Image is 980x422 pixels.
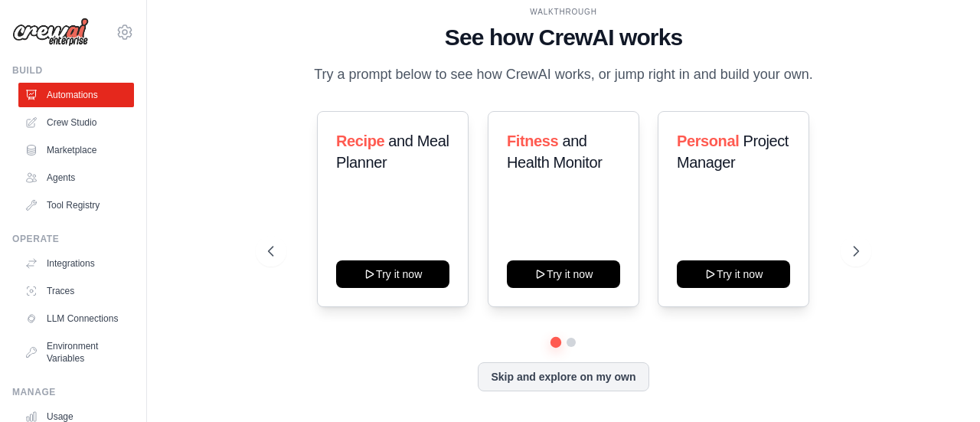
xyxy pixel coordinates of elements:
[903,348,980,422] iframe: Chat Widget
[507,132,558,149] span: Fitness
[18,165,134,190] a: Agents
[336,132,384,149] span: Recipe
[507,132,602,171] span: and Health Monitor
[336,132,449,171] span: and Meal Planner
[12,233,134,245] div: Operate
[18,193,134,218] a: Tool Registry
[18,83,134,107] a: Automations
[507,260,620,288] button: Try it now
[478,362,648,391] button: Skip and explore on my own
[12,386,134,398] div: Manage
[12,64,134,77] div: Build
[18,251,134,276] a: Integrations
[677,132,789,171] span: Project Manager
[18,110,134,135] a: Crew Studio
[268,6,858,18] div: WALKTHROUGH
[18,306,134,331] a: LLM Connections
[677,132,739,149] span: Personal
[18,279,134,303] a: Traces
[268,24,858,51] h1: See how CrewAI works
[12,18,89,47] img: Logo
[306,64,821,86] p: Try a prompt below to see how CrewAI works, or jump right in and build your own.
[677,260,790,288] button: Try it now
[18,138,134,162] a: Marketplace
[18,334,134,371] a: Environment Variables
[336,260,449,288] button: Try it now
